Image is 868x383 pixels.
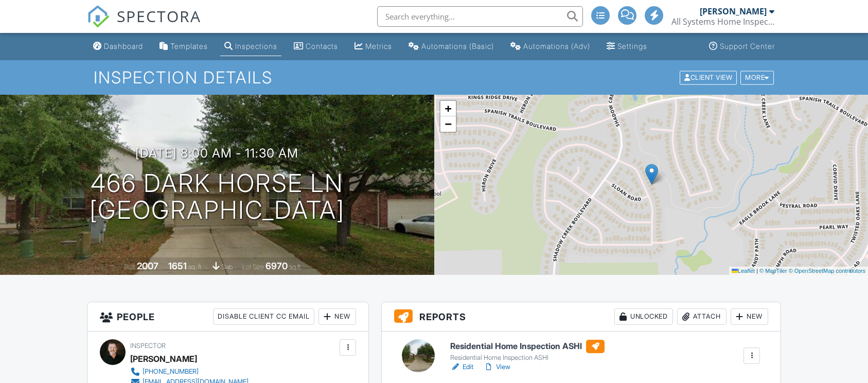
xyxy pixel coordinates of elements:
[759,268,787,274] a: © MapTiler
[731,308,768,325] div: New
[700,6,767,16] div: [PERSON_NAME]
[671,16,774,27] div: All Systems Home Inspection
[382,302,781,332] h3: Reports
[484,362,510,372] a: View
[445,117,451,130] span: −
[677,308,727,325] div: Attach
[90,170,345,224] h1: 466 Dark Horse Ln [GEOGRAPHIC_DATA]
[168,260,187,271] div: 1651
[143,368,199,376] div: [PHONE_NUMBER]
[523,42,590,50] div: Automations (Adv)
[220,37,281,56] a: Inspections
[289,263,302,271] span: sq.ft.
[705,37,779,56] a: Support Center
[445,102,451,115] span: +
[614,308,673,325] div: Unlocked
[135,146,298,160] h3: [DATE] 8:00 am - 11:30 am
[130,367,249,377] a: [PHONE_NUMBER]
[506,37,594,56] a: Automations (Advanced)
[720,42,775,50] div: Support Center
[603,37,651,56] a: Settings
[170,42,208,50] div: Templates
[377,6,583,27] input: Search everything...
[130,342,166,350] span: Inspector
[235,42,277,50] div: Inspections
[265,260,288,271] div: 6970
[740,71,774,84] div: More
[318,308,356,325] div: New
[130,351,197,367] div: [PERSON_NAME]
[756,268,758,274] span: |
[87,14,201,36] a: SPECTORA
[104,42,143,50] div: Dashboard
[732,268,755,274] a: Leaflet
[450,354,605,362] div: Residential Home Inspection ASHI
[242,263,264,271] span: Lot Size
[290,37,342,56] a: Contacts
[117,5,201,27] span: SPECTORA
[450,362,473,372] a: Edit
[679,73,739,81] a: Client View
[350,37,396,56] a: Metrics
[213,308,314,325] div: Disable Client CC Email
[450,340,605,362] a: Residential Home Inspection ASHI Residential Home Inspection ASHI
[421,42,494,50] div: Automations (Basic)
[89,37,147,56] a: Dashboard
[645,164,658,185] img: Marker
[94,68,775,86] h1: Inspection Details
[680,71,737,84] div: Client View
[306,42,338,50] div: Contacts
[365,42,392,50] div: Metrics
[450,340,605,353] h6: Residential Home Inspection ASHI
[221,263,233,271] span: slab
[188,263,203,271] span: sq. ft.
[440,101,456,116] a: Zoom in
[124,263,135,271] span: Built
[87,5,110,28] img: The Best Home Inspection Software - Spectora
[617,42,647,50] div: Settings
[137,260,158,271] div: 2007
[404,37,498,56] a: Automations (Basic)
[789,268,865,274] a: © OpenStreetMap contributors
[87,302,368,332] h3: People
[155,37,212,56] a: Templates
[440,116,456,132] a: Zoom out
